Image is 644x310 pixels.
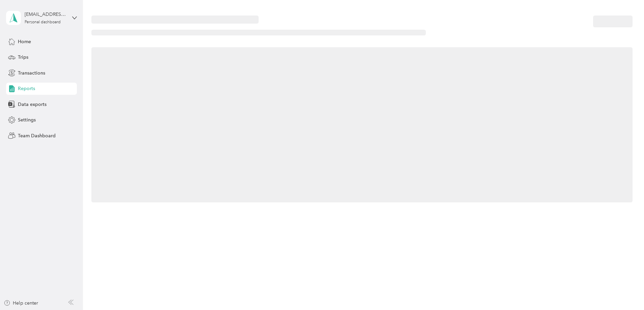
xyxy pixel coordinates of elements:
div: Personal dashboard [25,20,61,24]
button: Help center [4,300,38,307]
span: Data exports [18,101,47,108]
span: Transactions [18,69,45,77]
span: Settings [18,116,36,123]
span: Team Dashboard [18,132,56,139]
div: [EMAIL_ADDRESS][DOMAIN_NAME] [25,11,67,18]
span: Reports [18,85,35,92]
iframe: Everlance-gr Chat Button Frame [606,272,644,310]
span: Trips [18,54,28,61]
span: Home [18,38,31,45]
